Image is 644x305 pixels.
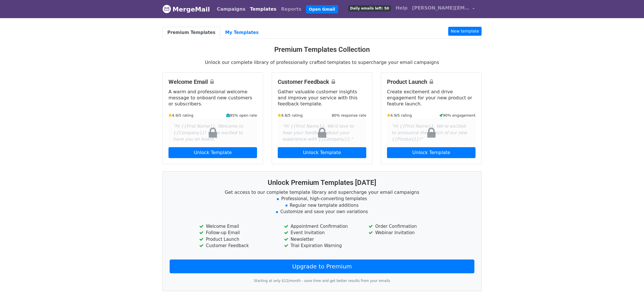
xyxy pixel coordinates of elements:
[410,2,477,16] a: [PERSON_NAME][EMAIL_ADDRESS][PERSON_NAME][DOMAIN_NAME]
[439,113,476,118] small: 90% engagement
[412,5,469,12] span: [PERSON_NAME][EMAIL_ADDRESS][PERSON_NAME][DOMAIN_NAME]
[168,147,257,158] a: Unlock Template
[284,236,360,243] li: Newsletter
[387,113,412,118] small: 4.9/5 rating
[199,223,275,230] li: Welcome Email
[162,5,171,13] img: MergeMail logo
[170,196,474,202] li: Professional, high-converting templates
[168,118,257,147] div: "Hi {{First Name}}, Welcome to {{Company}}! We're excited to have you on board."
[162,59,482,65] p: Unlock our complete library of professionally crafted templates to supercharge your email campaigns
[279,3,304,15] a: Reports
[199,230,275,236] li: Follow-up Email
[170,209,474,215] li: Customize and save your own variations
[387,78,476,85] h4: Product Launch
[248,3,279,15] a: Templates
[278,78,366,85] h4: Customer Feedback
[199,243,275,249] li: Customer Feedback
[393,2,410,14] a: Help
[387,89,476,107] p: Create excitement and drive engagement for your new product or feature launch.
[369,230,444,236] li: Webinar Invitation
[448,27,482,36] a: New template
[306,5,338,14] a: Open Gmail
[162,3,210,15] a: MergeMail
[170,259,474,273] a: Upgrade to Premium
[162,46,482,54] h3: Premium Templates Collection
[170,278,474,284] p: Starting at only $12/month - save time and get better results from your emails
[170,179,474,187] h3: Unlock Premium Templates [DATE]
[162,27,220,39] a: Premium Templates
[387,118,476,147] div: "Hi {{First Name}}, We're excited to announce the launch of our new {{Product}}!"
[278,89,366,107] p: Gather valuable customer insights and improve your service with this feedback template.
[168,89,257,107] p: A warm and professional welcome message to onboard new customers or subscribers.
[170,189,474,195] p: Get access to our complete template library and supercharge your email campaigns
[346,2,393,14] a: Daily emails left: 50
[278,118,366,147] div: "Hi {{First Name}}, We'd love to hear your feedback about your experience with {{Company}}."
[168,78,257,85] h4: Welcome Email
[278,147,366,158] a: Unlock Template
[220,27,263,39] a: My Templates
[214,3,248,15] a: Campaigns
[284,223,360,230] li: Appointment Confirmation
[332,113,366,118] small: 80% response rate
[348,5,391,12] span: Daily emails left: 50
[199,236,275,243] li: Product Launch
[168,113,193,118] small: 4.9/5 rating
[284,230,360,236] li: Event Invitation
[369,223,444,230] li: Order Confirmation
[278,113,303,118] small: 4.8/5 rating
[226,113,257,118] small: 95% open rate
[170,202,474,209] li: Regular new template additions
[284,243,360,249] li: Trial Expiration Warning
[615,277,644,305] iframe: Chat Widget
[387,147,476,158] a: Unlock Template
